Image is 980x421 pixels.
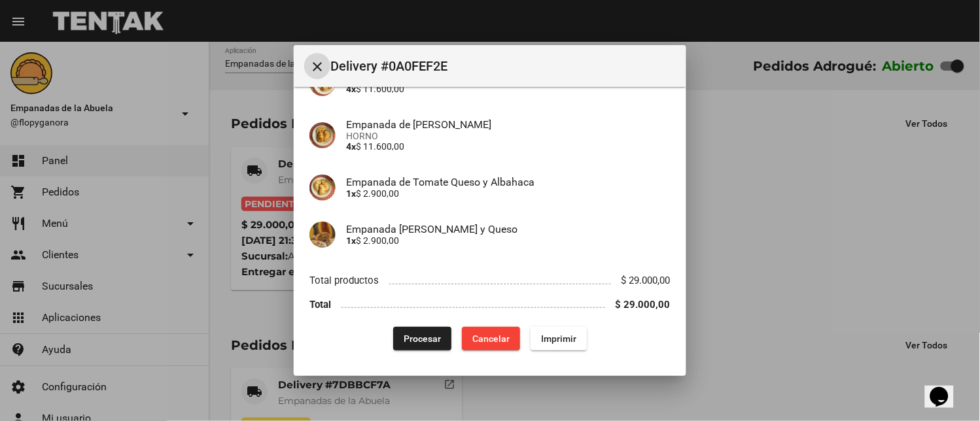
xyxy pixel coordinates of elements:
img: 63b7378a-f0c8-4df4-8df5-8388076827c7.jpg [309,222,336,248]
p: $ 2.900,00 [346,235,671,246]
button: Cerrar [304,53,330,79]
span: Procesar [404,333,441,344]
h4: Empanada [PERSON_NAME] y Queso [346,223,671,235]
span: Delivery #0A0FEF2E [330,56,676,76]
p: $ 11.600,00 [346,141,671,152]
h4: Empanada de [PERSON_NAME] [346,118,671,131]
span: Cancelar [472,333,510,344]
button: Imprimir [531,327,587,350]
b: 4x [346,84,356,94]
img: f753fea7-0f09-41b3-9a9e-ddb84fc3b359.jpg [309,122,336,148]
p: $ 2.900,00 [346,188,671,199]
iframe: chat widget [925,369,967,408]
h4: Empanada de Tomate Queso y Albahaca [346,176,671,188]
b: 1x [346,188,356,199]
button: Procesar [393,327,451,350]
button: Cancelar [462,327,520,350]
mat-icon: Cerrar [309,59,325,75]
span: HORNO [346,131,671,141]
li: Total $ 29.000,00 [309,292,671,316]
span: Imprimir [541,333,576,344]
p: $ 11.600,00 [346,84,671,94]
li: Total productos $ 29.000,00 [309,269,671,293]
img: b2392df3-fa09-40df-9618-7e8db6da82b5.jpg [309,175,336,201]
b: 1x [346,235,356,246]
b: 4x [346,141,356,152]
